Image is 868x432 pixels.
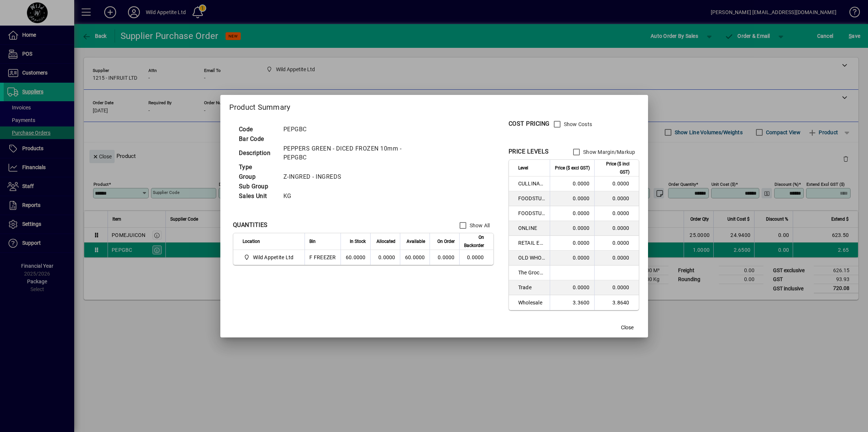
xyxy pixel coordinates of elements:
td: 0.0000 [594,236,639,251]
span: Price ($ excl GST) [555,164,590,172]
span: RETAIL EXC GST [518,239,545,247]
td: 0.0000 [550,177,594,191]
td: 0.0000 [550,236,594,251]
span: OLD WHOLESALE [518,254,545,261]
h2: Product Summary [220,95,648,116]
span: 0.0000 [438,254,455,260]
td: 0.0000 [550,221,594,236]
span: Wild Appetite Ltd [253,254,293,261]
td: 3.8640 [594,295,639,310]
button: Close [615,321,639,334]
span: Allocated [377,237,395,245]
td: 60.0000 [400,250,430,265]
td: 0.0000 [594,206,639,221]
span: On Backorder [464,233,484,250]
span: CULLINARIUM [518,180,545,187]
td: Z-INGRED - INGREDS [280,172,415,182]
span: FOODSTUFFS NI [518,195,545,202]
span: The Grocery Collective [518,269,545,276]
td: 0.0000 [370,250,400,265]
span: Location [243,237,260,245]
td: Description [235,144,280,162]
td: Type [235,162,280,172]
td: Sales Unit [235,191,280,201]
td: KG [280,191,415,201]
span: Trade [518,284,545,291]
td: PEPPERS GREEN - DICED FROZEN 10mm - PEPGBC [280,144,415,162]
span: Available [407,237,425,245]
td: Bar Code [235,134,280,144]
label: Show Costs [562,121,592,128]
div: QUANTITIES [233,221,268,230]
label: Show All [468,222,490,229]
td: Sub Group [235,182,280,191]
span: Wholesale [518,299,545,306]
div: PRICE LEVELS [509,147,549,156]
span: Bin [309,237,316,245]
td: 0.0000 [594,221,639,236]
span: Wild Appetite Ltd [243,253,297,262]
td: PEPGBC [280,125,415,134]
td: 60.0000 [341,250,370,265]
td: 0.0000 [459,250,493,265]
span: FOODSTUFFS SI [518,210,545,217]
span: On Order [437,237,455,245]
td: 0.0000 [550,280,594,295]
td: 0.0000 [550,191,594,206]
span: ONLINE [518,224,545,232]
div: COST PRICING [509,119,550,128]
td: 0.0000 [594,191,639,206]
td: 0.0000 [594,251,639,266]
td: Code [235,125,280,134]
td: F FREEZER [305,250,340,265]
span: Price ($ incl GST) [599,160,629,176]
label: Show Margin/Markup [582,148,635,156]
span: Close [621,324,634,332]
td: 0.0000 [594,177,639,191]
td: 3.3600 [550,295,594,310]
span: In Stock [350,237,366,245]
span: Level [518,164,528,172]
td: 0.0000 [550,206,594,221]
td: Group [235,172,280,182]
td: 0.0000 [550,251,594,266]
td: 0.0000 [594,280,639,295]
